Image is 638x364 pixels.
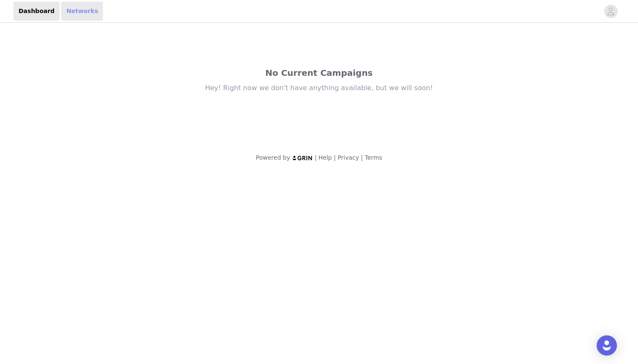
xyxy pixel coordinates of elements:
[256,154,290,161] span: Powered by
[338,154,359,161] a: Privacy
[319,154,332,161] a: Help
[597,335,617,356] div: Open Intercom Messenger
[142,67,496,79] div: No Current Campaigns
[315,154,317,161] span: |
[142,83,496,93] div: Hey! Right now we don't have anything available, but we will soon!
[361,154,363,161] span: |
[365,154,382,161] a: Terms
[334,154,336,161] span: |
[61,2,103,21] a: Networks
[14,2,59,21] a: Dashboard
[607,5,615,18] div: avatar
[292,155,313,161] img: logo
